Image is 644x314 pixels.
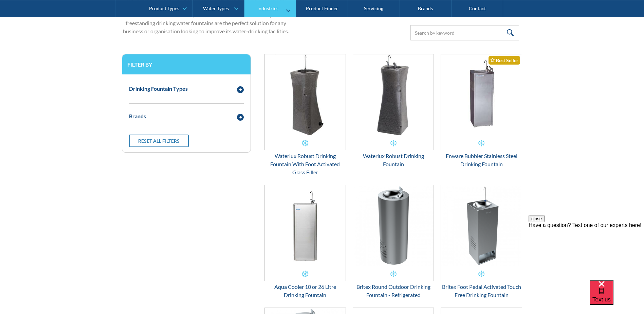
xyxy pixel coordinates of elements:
[353,185,434,267] img: Britex Round Outdoor Drinking Fountain - Refrigerated
[489,56,520,65] div: Best Seller
[149,5,179,11] div: Product Types
[264,54,346,176] a: Waterlux Robust Drinking Fountain With Foot Activated Glass FillerWaterlux Robust Drinking Founta...
[353,283,434,299] div: Britex Round Outdoor Drinking Fountain - Refrigerated
[264,283,346,299] div: Aqua Cooler 10 or 26 Litre Drinking Fountain
[264,185,346,299] a: Aqua Cooler 10 or 26 Litre Drinking FountainAqua Cooler 10 or 26 Litre Drinking Fountain
[410,25,519,40] input: Search by keyword
[265,54,346,136] img: Waterlux Robust Drinking Fountain With Foot Activated Glass Filler
[129,135,189,147] a: Reset all filters
[353,185,434,299] a: Britex Round Outdoor Drinking Fountain - Refrigerated Britex Round Outdoor Drinking Fountain - Re...
[203,5,229,11] div: Water Types
[353,54,434,136] img: Waterlux Robust Drinking Fountain
[127,61,245,68] h3: Filter by
[129,112,146,120] div: Brands
[265,185,346,267] img: Aqua Cooler 10 or 26 Litre Drinking Fountain
[441,185,522,267] img: Britex Foot Pedal Activated Touch Free Drinking Fountain
[353,152,434,168] div: Waterlux Robust Drinking Fountain
[264,152,346,176] div: Waterlux Robust Drinking Fountain With Foot Activated Glass Filler
[529,215,644,289] iframe: podium webchat widget prompt
[441,152,522,168] div: Enware Bubbler Stainless Steel Drinking Fountain
[353,54,434,168] a: Waterlux Robust Drinking FountainWaterlux Robust Drinking Fountain
[441,185,522,299] a: Britex Foot Pedal Activated Touch Free Drinking FountainBritex Foot Pedal Activated Touch Free Dr...
[129,85,188,93] div: Drinking Fountain Types
[441,54,522,136] img: Enware Bubbler Stainless Steel Drinking Fountain
[590,280,644,314] iframe: podium webchat widget bubble
[257,5,278,11] div: Industries
[441,54,522,168] a: Enware Bubbler Stainless Steel Drinking FountainBest SellerEnware Bubbler Stainless Steel Drinkin...
[441,283,522,299] div: Britex Foot Pedal Activated Touch Free Drinking Fountain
